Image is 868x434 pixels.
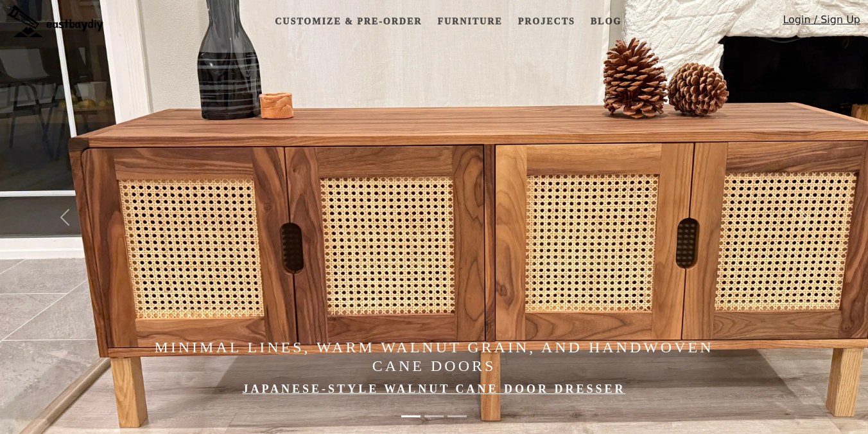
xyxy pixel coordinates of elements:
a: Blog [586,10,627,33]
button: Made in the Bay Area [447,409,467,424]
a: Login / Sign Up [783,12,860,33]
h4: Minimal Lines, Warm Walnut Grain, and Handwoven Cane Doors [130,338,738,375]
button: Minimal Lines, Warm Walnut Grain, and Handwoven Cane Doors [401,409,421,424]
button: Elevate Your Home with Handcrafted Japanese-Style Furniture [424,409,444,424]
img: eastbaydiy [8,5,103,37]
a: Japanese-style Walnut Cane Door Dresser [242,383,625,395]
a: Projects [513,10,580,33]
a: Furniture [432,10,507,33]
a: Customize & Pre-order [270,10,427,33]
